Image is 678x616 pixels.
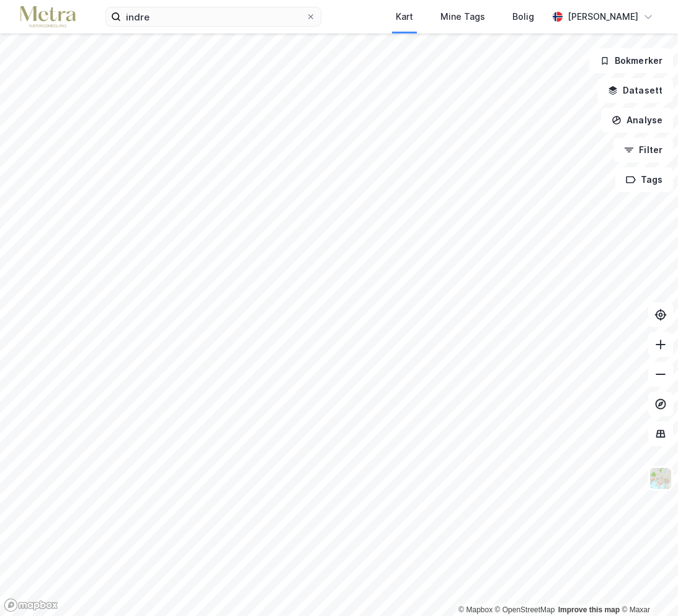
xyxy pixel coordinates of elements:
[4,598,58,612] a: Mapbox homepage
[20,6,76,28] img: metra-logo.256734c3b2bbffee19d4.png
[558,605,620,614] a: Improve this map
[121,7,306,26] input: Søk på adresse, matrikkel, gårdeiere, leietakere eller personer
[495,605,555,614] a: OpenStreetMap
[601,108,673,133] button: Analyse
[616,557,678,616] iframe: Chat Widget
[568,9,638,24] div: [PERSON_NAME]
[616,557,678,616] div: Kontrollprogram for chat
[589,48,673,73] button: Bokmerker
[649,467,672,490] img: Z
[615,167,673,192] button: Tags
[613,138,673,162] button: Filter
[512,9,534,24] div: Bolig
[458,605,493,614] a: Mapbox
[396,9,413,24] div: Kart
[597,78,673,103] button: Datasett
[440,9,485,24] div: Mine Tags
